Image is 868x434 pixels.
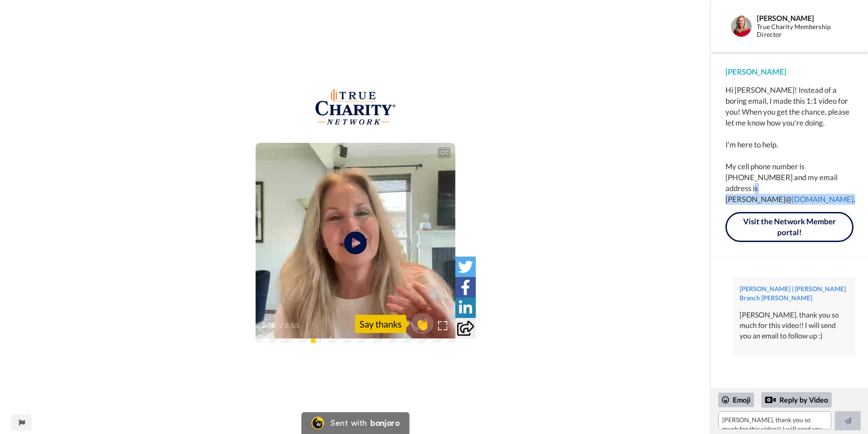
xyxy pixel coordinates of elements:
[439,148,450,157] div: CC
[757,23,843,39] div: True Charity Membership Director
[725,212,853,242] a: Visit the Network Member portal!
[725,85,853,205] div: Hi [PERSON_NAME]! Instead of a boring email, I made this 1:1 video for you! When you get the chan...
[355,315,406,333] div: Say thanks
[411,317,434,331] span: 👏
[262,320,278,331] span: 0:16
[438,321,447,330] img: Full screen
[761,392,832,408] div: Reply by Video
[718,393,754,407] div: Emoji
[280,320,283,331] span: /
[411,313,434,334] button: 👏
[316,89,395,125] img: aef9de93-b20d-448e-9bc6-b45a4d75463b
[301,412,409,434] a: Bonjoro LogoSent withbonjoro
[725,66,853,77] div: [PERSON_NAME]
[311,417,324,429] img: Bonjoro Logo
[370,419,399,427] div: bonjoro
[757,14,843,22] div: [PERSON_NAME]
[792,194,853,204] a: [DOMAIN_NAME]
[330,419,367,427] div: Sent with
[285,320,301,331] span: 2:55
[740,284,848,303] div: [PERSON_NAME] | [PERSON_NAME] Branch [PERSON_NAME]
[765,394,776,405] div: Reply by Video
[740,310,848,341] div: [PERSON_NAME], thank you so much for this video!! I will send you an email to follow up :)
[730,15,752,37] img: Profile Image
